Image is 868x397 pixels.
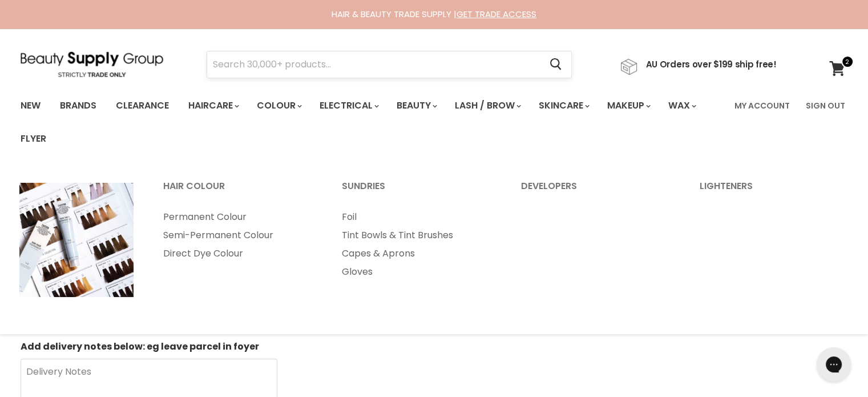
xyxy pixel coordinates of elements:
div: HAIR & BEAUTY TRADE SUPPLY | [6,9,862,20]
a: Tint Bowls & Tint Brushes [328,226,504,244]
a: Wax [660,94,703,118]
a: Flyer [12,127,55,151]
iframe: Gorgias live chat messenger [811,343,857,386]
a: Electrical [311,94,386,118]
a: GET TRADE ACCESS [457,8,536,20]
b: Add delivery notes below: eg leave parcel in foyer [21,340,259,353]
a: My Account [728,94,797,118]
a: Developers [507,177,684,206]
button: Search [541,51,571,78]
a: Foil [328,208,504,226]
ul: Main menu [12,89,728,155]
a: Colour [248,94,309,118]
a: Semi-Permanent Colour [149,226,326,244]
a: Lash / Brow [446,94,528,118]
a: Beauty [388,94,444,118]
a: Direct Dye Colour [149,244,326,263]
a: Makeup [599,94,657,118]
a: Capes & Aprons [328,244,504,263]
a: Skincare [530,94,596,118]
input: Search [207,51,541,78]
ul: Main menu [149,208,326,263]
a: Haircare [180,94,246,118]
nav: Main [6,89,862,155]
a: Brands [51,94,105,118]
a: Hair Colour [149,177,326,206]
a: Sign Out [799,94,852,118]
ul: Main menu [328,208,504,281]
a: Lighteners [685,177,862,206]
form: Product [207,51,572,78]
a: New [12,94,49,118]
a: Clearance [107,94,177,118]
a: Permanent Colour [149,208,326,226]
a: Sundries [328,177,504,206]
a: Gloves [328,263,504,281]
